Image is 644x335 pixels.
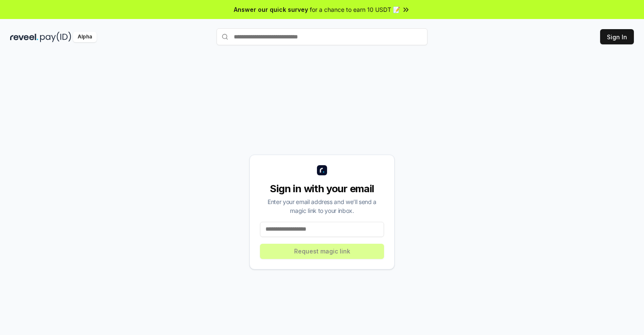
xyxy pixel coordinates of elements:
[40,32,71,42] img: pay_id
[260,182,384,196] div: Sign in with your email
[260,197,384,215] div: Enter your email address and we’ll send a magic link to your inbox.
[600,29,634,44] button: Sign In
[234,5,308,14] span: Answer our quick survey
[73,32,97,42] div: Alpha
[317,165,327,175] img: logo_small
[310,5,400,14] span: for a chance to earn 10 USDT 📝
[10,32,38,42] img: reveel_dark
